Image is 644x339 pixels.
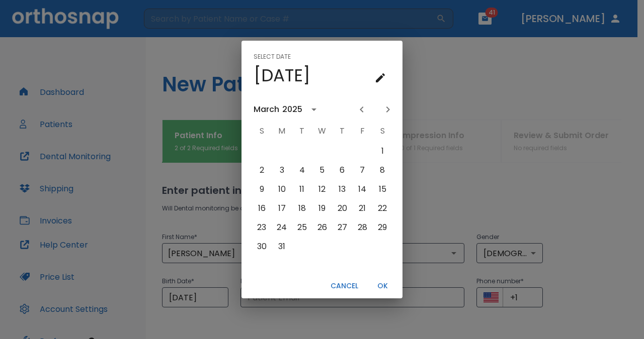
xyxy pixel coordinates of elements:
span: W [313,121,331,141]
button: Mar 28, 2025 [353,218,371,237]
button: Mar 14, 2025 [353,180,371,198]
button: calendar view is open, switch to year view [305,101,323,118]
button: Mar 1, 2025 [373,142,391,160]
button: Mar 29, 2025 [373,218,391,237]
button: Mar 23, 2025 [253,218,271,237]
button: Mar 4, 2025 [293,161,311,179]
div: March [254,103,279,116]
h4: [DATE] [254,65,310,86]
button: calendar view is open, go to text input view [370,68,390,88]
button: Mar 25, 2025 [293,218,311,237]
button: Mar 22, 2025 [373,199,391,217]
button: Mar 13, 2025 [333,180,351,198]
span: S [253,121,271,141]
button: Cancel [327,278,362,294]
button: Mar 12, 2025 [313,180,331,198]
span: T [333,121,351,141]
button: Mar 20, 2025 [333,199,351,217]
button: Mar 24, 2025 [273,218,291,237]
button: Mar 6, 2025 [333,161,351,179]
button: OK [366,278,398,294]
button: Mar 30, 2025 [253,238,271,256]
button: Mar 10, 2025 [273,180,291,198]
button: Mar 16, 2025 [253,199,271,217]
button: Mar 7, 2025 [353,161,371,179]
button: Mar 27, 2025 [333,218,351,237]
button: Mar 26, 2025 [313,218,331,237]
button: Mar 11, 2025 [293,180,311,198]
button: Mar 21, 2025 [353,199,371,217]
button: Previous month [353,101,370,118]
button: Mar 5, 2025 [313,161,331,179]
span: T [293,121,311,141]
span: F [353,121,371,141]
div: 2025 [282,103,302,116]
span: S [373,121,391,141]
button: Mar 17, 2025 [273,199,291,217]
button: Mar 15, 2025 [373,180,391,198]
span: M [273,121,291,141]
button: Mar 3, 2025 [273,161,291,179]
button: Mar 9, 2025 [253,180,271,198]
button: Mar 18, 2025 [293,199,311,217]
button: Mar 8, 2025 [373,161,391,179]
button: Next month [379,101,396,118]
span: Select date [254,49,291,65]
button: Mar 19, 2025 [313,199,331,217]
button: Mar 31, 2025 [273,238,291,256]
button: Mar 2, 2025 [253,161,271,179]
